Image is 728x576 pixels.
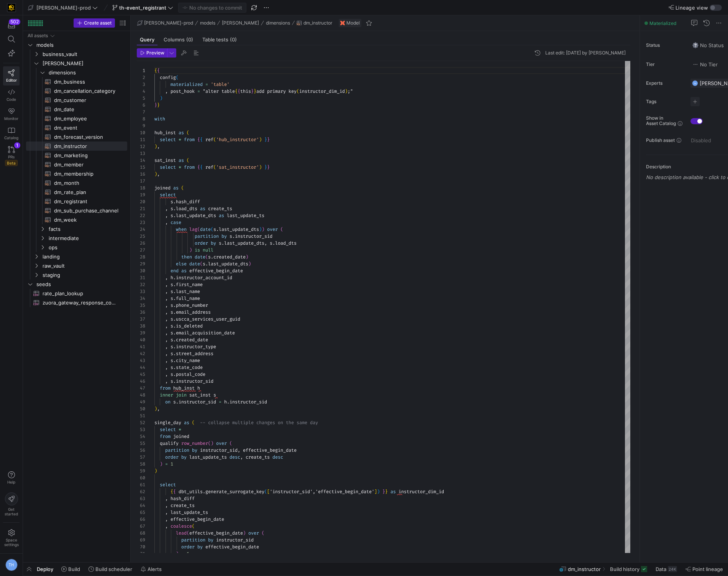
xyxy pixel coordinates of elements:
span: . [205,261,208,267]
button: 502 [3,18,20,32]
span: { [157,67,160,74]
span: ( [187,157,189,163]
button: Create asset [74,18,115,28]
span: null [203,247,213,253]
a: zuora_gateway_response_codes​​​​​​ [26,298,127,307]
span: date [189,261,200,267]
span: as [219,212,224,219]
span: s [171,212,173,219]
div: 15 [137,164,145,171]
div: Press SPACE to select this row. [26,197,127,206]
span: date [195,254,205,260]
span: Table tests [202,37,237,42]
a: dm_registrant​​​​​​​​​​ [26,197,127,206]
span: { [197,137,200,143]
div: 3 [137,81,145,88]
div: 24K [668,566,677,572]
div: 7 [137,109,145,115]
button: th-event_registrant [110,3,175,13]
span: ) [160,95,162,101]
div: 5 [137,95,145,102]
div: TH [5,559,18,571]
span: . [211,254,213,260]
span: models [36,41,126,49]
span: { [235,88,238,94]
span: by [221,233,227,239]
div: 14 [137,157,145,164]
span: . [272,240,275,246]
div: 27 [137,247,145,253]
span: Tier [646,62,684,67]
div: Press SPACE to select this row. [26,40,127,49]
span: , [165,212,168,219]
span: post_hook [171,88,195,94]
span: Get started [5,507,18,516]
span: , [165,206,168,212]
span: , [264,240,267,246]
div: 9 [137,122,145,129]
button: Preview [137,48,167,58]
a: dm_forecast_version​​​​​​​​​​ [26,132,127,142]
span: dm_forecast_version​​​​​​​​​​ [54,133,118,142]
div: 4 [137,88,145,95]
div: Last edit: [DATE] by [PERSON_NAME] [545,50,626,56]
span: last_update_dts [219,226,259,232]
span: (0) [186,37,193,42]
div: Press SPACE to select this row. [26,151,127,160]
span: Experts [646,81,684,86]
a: dm_instructor​​​​​​​​​​ [26,142,127,151]
span: Build [68,566,80,572]
span: 'table' [211,81,230,87]
span: s [219,240,221,246]
button: Point lineage [682,563,726,576]
span: staging [43,271,126,280]
div: Press SPACE to select this row. [26,169,127,178]
span: add primary key [256,88,297,94]
span: Build scheduler [95,566,132,572]
div: Press SPACE to select this row. [26,123,127,132]
span: s [203,261,205,267]
span: Status [646,43,684,48]
span: = [205,81,208,87]
span: No Tier [692,61,718,67]
span: intermediate [49,234,126,243]
span: config [160,74,176,81]
span: ( [297,88,299,94]
div: 23 [137,219,145,226]
a: dm_membership​​​​​​​​​​ [26,169,127,178]
a: dm_date​​​​​​​​​​ [26,105,127,114]
a: rate_plan_lookup​​​​​​ [26,289,127,298]
span: ref [205,137,213,143]
div: 22 [137,212,145,219]
img: No status [692,42,698,48]
span: 'hub_instructor' [216,137,259,143]
span: dm_week​​​​​​​​​​ [54,216,118,224]
span: select [160,192,176,198]
div: 28 [137,253,145,260]
span: Editor [6,78,17,82]
div: Press SPACE to select this row. [26,114,127,123]
span: dm_member​​​​​​​​​​ [54,160,118,169]
span: ( [176,74,179,81]
span: ( [213,137,216,143]
span: ( [280,226,283,232]
span: zuora_gateway_response_codes​​​​​​ [43,298,118,307]
span: "alter table [203,88,235,94]
span: Code [7,97,16,102]
span: } [157,102,160,108]
a: dm_sub_purchase_channel​​​​​​​​​​ [26,206,127,215]
div: Press SPACE to select this row. [26,160,127,169]
span: , [157,171,160,177]
span: date [200,226,211,232]
button: dimensions [264,18,292,28]
span: materialized [171,81,203,87]
a: dm_event​​​​​​​​​​ [26,123,127,132]
a: dm_business​​​​​​​​​​ [26,77,127,86]
div: 1 [14,142,20,148]
span: dm_sub_purchase_channel​​​​​​​​​​ [54,206,118,215]
span: { [238,88,240,94]
span: Help [7,480,16,484]
div: 11 [137,136,145,143]
span: rate_plan_lookup​​​​​​ [43,289,118,298]
span: dimensions [266,20,290,26]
